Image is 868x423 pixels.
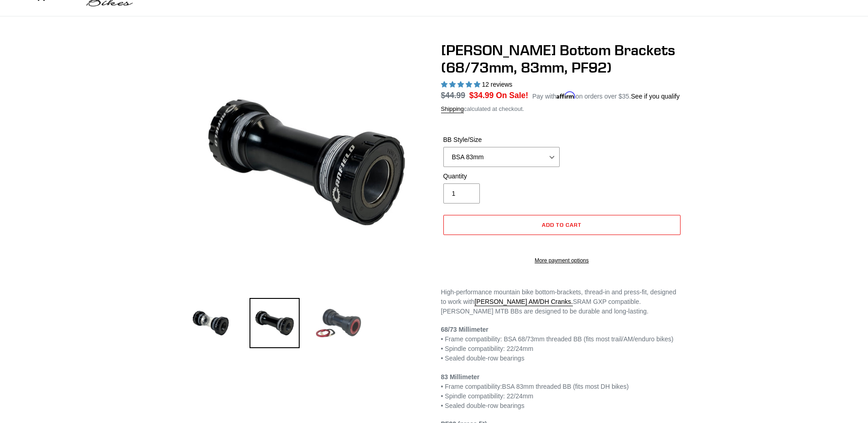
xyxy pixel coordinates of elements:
span: Add to cart [542,221,582,228]
h1: [PERSON_NAME] Bottom Brackets (68/73mm, 83mm, PF92) [441,42,683,77]
div: calculated at checkout. [441,104,683,114]
p: • Frame compatibility: BSA 68/73mm threaded BB (fits most trail/AM/enduro bikes) • Spindle compat... [441,325,683,363]
img: Load image into Gallery viewer, 68/73mm Bottom Bracket [186,298,236,348]
img: Load image into Gallery viewer, 83mm Bottom Bracket [249,298,300,348]
p: Pay with on orders over $35. [532,89,680,101]
img: Load image into Gallery viewer, Press Fit 92 Bottom Bracket [313,298,364,348]
a: See if you qualify - Learn more about Affirm Financing (opens in modal) [631,93,680,100]
strong: 68/73 Millimeter [441,326,489,333]
s: $44.99 [441,91,466,100]
label: BB Style/Size [443,135,560,145]
span: • Spindle compatibility: 22/24mm • Sealed double-row bearings [441,392,534,409]
a: Shipping [441,105,464,113]
span: On Sale! [496,89,528,101]
strong: 83 Millimeter [441,373,480,381]
span: BSA 83mm threaded BB (fits most DH bikes) [502,383,629,390]
span: Affirm [556,91,576,99]
a: [PERSON_NAME] AM/DH Cranks. [474,298,573,306]
span: $34.99 [469,91,494,100]
button: Add to cart [443,215,681,235]
span: • Frame compatibility: [441,383,502,390]
span: 12 reviews [482,81,512,88]
p: High-performance mountain bike bottom-brackets, thread-in and press-fit, designed to work with SR... [441,287,683,316]
span: 4.92 stars [441,81,482,88]
a: More payment options [443,256,681,265]
label: Quantity [443,172,560,181]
